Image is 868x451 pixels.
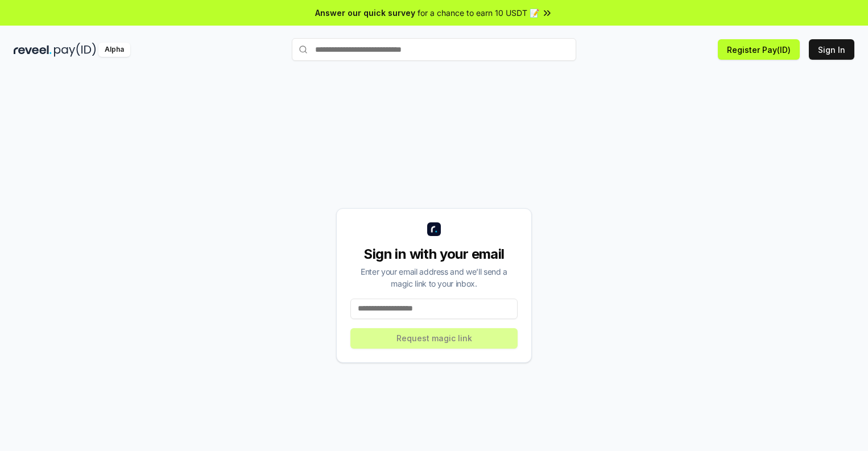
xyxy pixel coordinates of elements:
span: Answer our quick survey [315,7,415,19]
span: for a chance to earn 10 USDT 📝 [418,7,539,19]
button: Register Pay(ID) [718,39,800,60]
img: reveel_dark [14,43,52,57]
img: logo_small [427,222,441,236]
button: Sign In [809,39,854,60]
div: Sign in with your email [350,245,518,263]
div: Alpha [98,43,130,57]
div: Enter your email address and we’ll send a magic link to your inbox. [350,266,518,289]
img: pay_id [54,43,96,57]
